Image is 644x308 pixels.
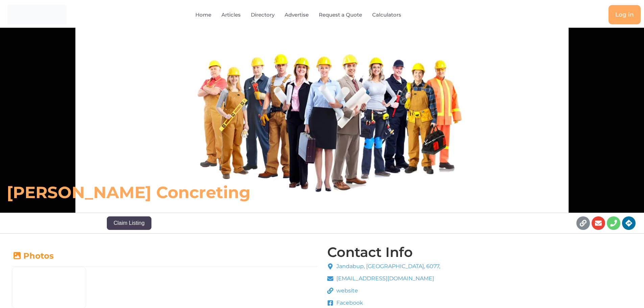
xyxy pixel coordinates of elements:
[327,287,440,295] a: website
[131,7,481,23] nav: Menu
[372,7,401,23] a: Calculators
[335,262,440,270] span: Jandabup, [GEOGRAPHIC_DATA], 6077,
[319,7,362,23] a: Request a Quote
[7,182,448,203] h6: [PERSON_NAME] Concreting
[327,245,413,259] h4: Contact Info
[335,287,358,295] span: website
[107,216,151,230] button: Claim Listing
[335,299,363,307] span: Facebook
[285,7,309,23] a: Advertise
[12,251,54,261] a: Photos
[335,275,434,283] span: [EMAIL_ADDRESS][DOMAIN_NAME]
[195,7,211,23] a: Home
[327,275,440,283] a: [EMAIL_ADDRESS][DOMAIN_NAME]
[609,5,641,24] a: Log in
[221,7,241,23] a: Articles
[615,12,634,18] span: Log in
[251,7,275,23] a: Directory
